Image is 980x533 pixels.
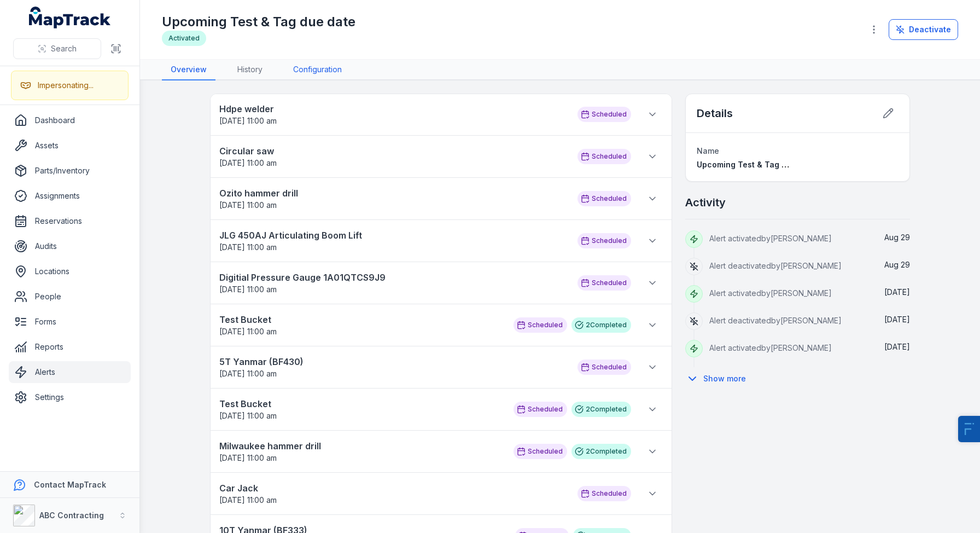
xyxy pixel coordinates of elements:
h1: Upcoming Test & Tag due date [162,13,355,31]
strong: Car Jack [219,482,567,495]
span: [DATE] 11:00 am [219,327,277,336]
strong: 5T Yanmar (BF430) [219,355,567,368]
div: Scheduled [514,402,567,417]
strong: Digitial Pressure Gauge 1A01QTCS9J9 [219,271,567,284]
a: Assignments [9,185,131,207]
div: Impersonating... [38,80,94,91]
span: [DATE] 11:00 am [219,369,277,378]
a: Car Jack[DATE] 11:00 am [219,482,567,506]
a: Test Bucket[DATE] 11:00 am [219,397,503,421]
a: Forms [9,311,131,333]
div: 2 Completed [571,444,631,459]
h2: Details [697,106,733,121]
a: Reservations [9,210,131,232]
time: 18/08/2025, 11:00:00 am [884,287,910,297]
time: 12/08/2025, 10:39:23 am [884,342,910,351]
div: Scheduled [577,360,631,375]
div: Scheduled [514,444,567,459]
span: Search [51,43,77,54]
strong: Milwaukee hammer drill [219,439,503,453]
time: 05/10/2025, 11:00:00 am [219,411,277,420]
a: Digitial Pressure Gauge 1A01QTCS9J9[DATE] 11:00 am [219,271,567,295]
strong: Hdpe welder [219,102,567,115]
time: 05/10/2025, 11:00:00 am [219,453,277,462]
a: 5T Yanmar (BF430)[DATE] 11:00 am [219,355,567,379]
a: Test Bucket[DATE] 11:00 am [219,313,503,337]
strong: Circular saw [219,144,567,158]
span: Alert deactivated by [PERSON_NAME] [709,316,842,325]
span: Name [697,146,719,155]
div: 2 Completed [571,402,631,417]
a: Reports [9,336,131,358]
span: [DATE] 11:00 am [219,411,277,420]
span: Aug 29 [884,233,910,242]
button: Deactivate [889,19,958,40]
time: 29/08/2025, 11:01:58 am [884,260,910,269]
strong: JLG 450AJ Articulating Boom Lift [219,229,567,242]
span: Aug 29 [884,260,910,269]
strong: ABC Contracting [39,511,104,520]
div: Scheduled [577,486,631,501]
a: Locations [9,260,131,282]
span: Alert deactivated by [PERSON_NAME] [709,261,842,270]
time: 29/08/2025, 11:02:06 am [884,233,910,242]
span: [DATE] [884,287,910,297]
a: People [9,286,131,308]
span: [DATE] [884,342,910,351]
div: Scheduled [577,275,631,291]
span: [DATE] [884,315,910,324]
button: Search [13,38,101,59]
time: 06/10/2025, 11:00:00 am [219,200,277,210]
time: 05/10/2025, 11:00:00 am [219,495,277,505]
button: Show more [685,367,753,390]
span: Upcoming Test & Tag due date [697,160,816,169]
span: [DATE] 11:00 am [219,116,277,125]
span: [DATE] 11:00 am [219,453,277,462]
div: Scheduled [577,107,631,122]
time: 06/10/2025, 11:00:00 am [219,158,277,167]
div: Scheduled [577,233,631,248]
time: 06/10/2025, 11:00:00 am [219,242,277,252]
a: MapTrack [29,7,111,28]
a: Assets [9,135,131,157]
a: Milwaukee hammer drill[DATE] 11:00 am [219,439,503,464]
div: Activated [162,31,206,46]
a: Hdpe welder[DATE] 11:00 am [219,102,567,126]
div: Scheduled [577,191,631,206]
strong: Ozito hammer drill [219,187,567,200]
span: [DATE] 11:00 am [219,285,277,294]
strong: Contact MapTrack [34,480,106,489]
a: Settings [9,386,131,408]
span: [DATE] 11:00 am [219,242,277,252]
span: [DATE] 11:00 am [219,200,277,210]
time: 06/10/2025, 11:00:00 am [219,327,277,336]
time: 06/10/2025, 11:00:00 am [219,116,277,125]
strong: Test Bucket [219,313,503,326]
strong: Test Bucket [219,397,503,410]
a: Alerts [9,361,131,383]
span: [DATE] 11:00 am [219,495,277,505]
a: Configuration [284,60,351,80]
a: Overview [162,60,215,80]
div: 2 Completed [571,317,631,333]
a: Ozito hammer drill[DATE] 11:00 am [219,187,567,211]
a: Dashboard [9,109,131,131]
span: Alert activated by [PERSON_NAME] [709,343,832,352]
h2: Activity [685,195,726,210]
div: Scheduled [577,149,631,164]
time: 06/10/2025, 11:00:00 am [219,285,277,294]
span: Alert activated by [PERSON_NAME] [709,234,832,243]
a: Circular saw[DATE] 11:00 am [219,144,567,169]
div: Scheduled [514,317,567,333]
span: [DATE] 11:00 am [219,158,277,167]
time: 18/08/2025, 10:59:57 am [884,315,910,324]
a: JLG 450AJ Articulating Boom Lift[DATE] 11:00 am [219,229,567,253]
span: Alert activated by [PERSON_NAME] [709,288,832,298]
time: 05/10/2025, 11:00:00 am [219,369,277,378]
a: Audits [9,235,131,257]
a: Parts/Inventory [9,160,131,182]
a: History [229,60,271,80]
